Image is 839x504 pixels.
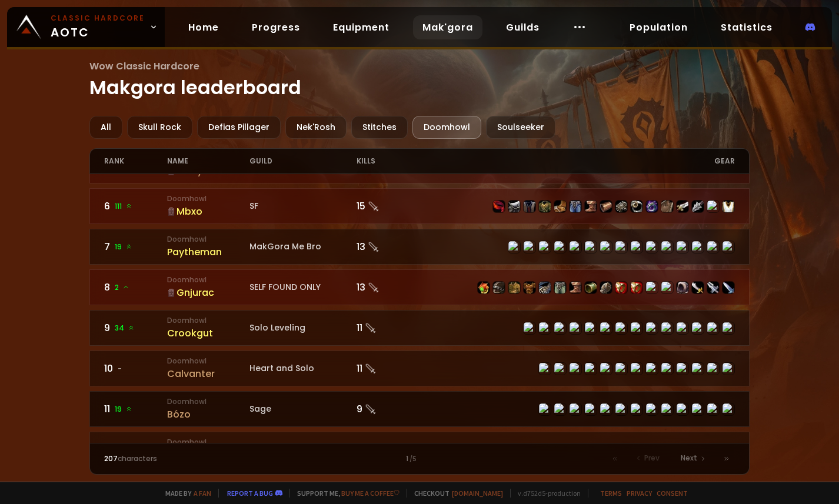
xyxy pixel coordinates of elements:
div: Calvanter [167,366,249,381]
a: Privacy [627,489,652,498]
div: Mbxo [167,204,249,219]
small: Doomhowl [167,356,249,366]
img: item-2059 [677,282,688,293]
small: / 5 [409,455,417,464]
div: rank [104,149,167,173]
img: item-859 [508,282,520,293]
span: - [118,363,122,374]
a: Statistics [711,15,782,39]
span: Prev [644,453,660,463]
img: item-4831 [554,282,566,293]
a: 1219 DoomhowlOgcrossed9 item-10588item-13088item-4197item-10056item-10581item-13105item-14233item... [89,432,750,468]
span: Checkout [407,489,503,498]
div: name [167,149,249,173]
a: [DOMAIN_NAME] [452,489,503,498]
img: item-2105 [524,201,535,212]
a: Progress [242,15,309,39]
img: item-5001 [631,282,642,293]
a: Mak'gora [413,15,482,39]
span: 111 [115,201,132,212]
a: Report a bug [227,489,273,498]
div: All [89,116,122,139]
div: 9 [104,321,167,335]
img: item-6220 [692,201,704,212]
img: item-935 [707,282,719,293]
div: characters [104,453,262,464]
div: 9 [357,402,419,416]
span: Wow Classic Hardcore [89,59,750,74]
div: 15 [357,199,419,213]
a: 934 DoomhowlCrookgutSolo Levelîng11 item-7997item-3748item-5317item-5355item-10410item-10411item-... [89,310,750,346]
small: Doomhowl [167,315,249,326]
img: item-3058 [600,282,612,293]
div: 11 [357,321,419,335]
a: 10-DoomhowlCalvanterHeart and Solo11 item-4368item-3324item-5110item-9788item-10410item-5320item-... [89,351,750,386]
div: Sage [249,403,357,415]
a: Home [179,15,228,39]
div: 13 [357,239,419,254]
div: Heart and Solo [249,362,357,375]
div: 6 [104,199,167,213]
div: MakGora Me Bro [249,241,357,253]
img: item-5351 [631,201,642,212]
span: 34 [115,323,135,333]
div: 11 [104,402,167,416]
span: AOTC [51,13,145,41]
small: Doomhowl [167,275,249,285]
div: Gnjurac [167,285,249,300]
img: item-1493 [692,282,704,293]
span: v. d752d5 - production [510,489,581,498]
img: item-10657 [508,201,520,212]
small: Doomhowl [167,396,249,407]
img: item-4794 [600,201,612,212]
a: 82DoomhowlGnjuracSELF FOUND ONLY13 item-10588item-9807item-859item-2041item-4249item-4831item-980... [89,269,750,305]
img: item-9807 [493,282,505,293]
img: item-6314 [661,201,673,212]
div: 8 [104,280,167,295]
a: Guilds [497,15,549,39]
img: item-2041 [524,282,535,293]
div: SF [249,200,357,212]
img: item-6414 [646,201,658,212]
a: 719 DoomhowlPaythemanMakGora Me Bro13 item-7997item-3748item-2105item-5317item-5355item-10410item... [89,229,750,265]
small: Doomhowl [167,234,249,245]
span: 19 [115,404,132,415]
div: guild [249,149,357,173]
div: Doomhowl [412,116,481,139]
span: 207 [104,453,118,463]
span: Made by [158,489,211,498]
a: Population [620,15,697,39]
div: 1 [262,453,577,464]
a: 6111 DoomhowlMbxoSF15 item-7997item-10657item-2105item-10399item-5355item-10410item-6335item-4794... [89,188,750,224]
span: Support me, [289,489,399,498]
a: 1119 DoomhowlBózoSage9 item-15513item-6125item-15500item-15515item-15451item-15506item-15453item-... [89,391,750,427]
small: Doomhowl [167,193,249,204]
img: item-5299 [615,201,627,212]
a: Equipment [324,15,399,39]
a: a fan [194,489,211,498]
small: Doomhowl [167,437,249,448]
img: item-5976 [723,201,734,212]
img: item-5355 [554,201,566,212]
div: Solo Levelîng [249,322,357,334]
div: 7 [104,239,167,254]
div: gear [419,149,735,173]
a: Classic HardcoreAOTC [7,7,165,47]
div: SELF FOUND ONLY [249,281,357,293]
div: 10 [104,361,167,376]
img: item-4249 [539,282,551,293]
div: Soulseeker [486,116,555,139]
h1: Makgora leaderboard [89,59,750,102]
span: 2 [115,282,129,293]
span: 19 [115,242,132,252]
img: item-10399 [539,201,551,212]
div: kills [357,149,419,173]
div: 13 [357,280,419,295]
img: item-2946 [723,282,734,293]
a: Buy me a coffee [341,489,399,498]
div: 11 [357,361,419,376]
a: Consent [657,489,688,498]
img: item-9802 [570,282,581,293]
img: item-6335 [585,201,597,212]
div: Stitches [351,116,408,139]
